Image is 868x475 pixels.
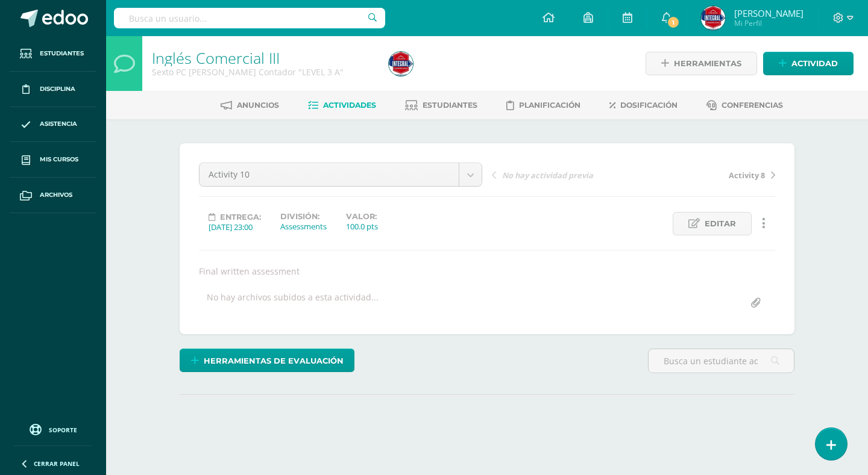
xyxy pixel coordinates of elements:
[237,101,279,110] span: Anuncios
[280,221,327,232] div: Assessments
[40,84,75,94] span: Disciplina
[701,6,725,30] img: aae16b3bad05e569c108caa426bcde01.png
[194,265,780,277] div: Final written assessment
[40,119,77,129] span: Asistencia
[10,178,96,213] a: Archivos
[667,16,680,29] span: 1
[705,213,736,235] span: Editar
[791,52,838,75] span: Actividad
[423,101,477,110] span: Estudiantes
[674,52,741,75] span: Herramientas
[646,52,757,75] a: Herramientas
[209,222,261,232] div: [DATE] 23:00
[506,96,580,115] a: Planificación
[200,163,482,186] a: Activity 10
[34,459,80,468] span: Cerrar panel
[10,36,96,72] a: Estudiantes
[389,52,413,76] img: aae16b3bad05e569c108caa426bcde01.png
[323,101,376,110] span: Actividades
[221,96,279,115] a: Anuncios
[152,49,374,66] h1: Inglés Comercial III
[346,221,378,232] div: 100.0 pts
[346,212,378,221] label: Valor:
[180,349,354,372] a: Herramientas de evaluación
[620,101,678,110] span: Dosificación
[40,190,72,200] span: Archivos
[609,96,678,115] a: Dosificación
[40,49,84,58] span: Estudiantes
[706,96,783,115] a: Conferencias
[204,350,344,372] span: Herramientas de evaluación
[49,426,77,434] span: Soporte
[649,349,794,373] input: Busca un estudiante aquí...
[405,96,477,115] a: Estudiantes
[502,170,593,181] span: No hay actividad previa
[280,212,327,221] label: División:
[14,421,92,437] a: Soporte
[634,169,775,181] a: Activity 8
[209,163,450,186] span: Activity 10
[40,155,78,164] span: Mis cursos
[729,170,765,181] span: Activity 8
[220,213,261,222] span: Entrega:
[722,101,783,110] span: Conferencias
[763,52,854,75] a: Actividad
[734,18,804,28] span: Mi Perfil
[10,107,96,143] a: Asistencia
[734,7,804,19] span: [PERSON_NAME]
[10,72,96,107] a: Disciplina
[152,66,374,78] div: Sexto PC Perito Contador 'LEVEL 3 A'
[308,96,376,115] a: Actividades
[519,101,580,110] span: Planificación
[207,291,379,315] div: No hay archivos subidos a esta actividad...
[114,8,385,28] input: Busca un usuario...
[10,142,96,178] a: Mis cursos
[152,48,280,68] a: Inglés Comercial III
